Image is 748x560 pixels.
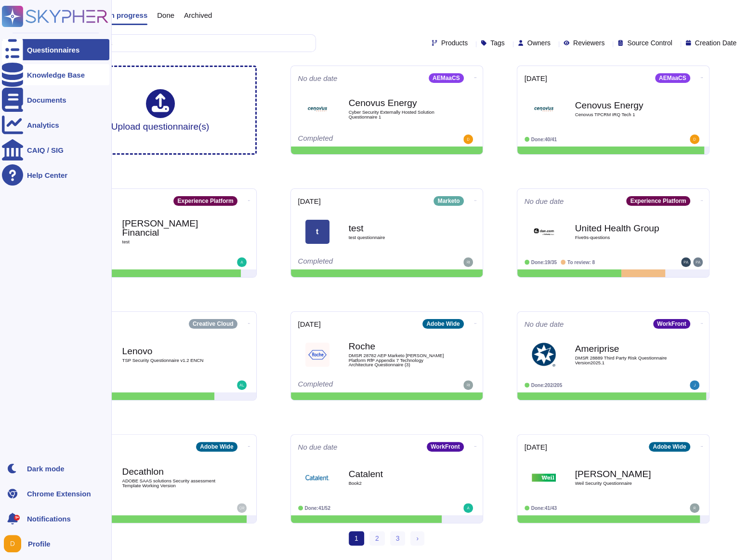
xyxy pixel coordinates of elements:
[575,224,671,233] b: United Health Group
[237,503,247,513] img: user
[122,358,219,363] span: TSP Security Questionnaire v1.2 ENCN
[298,380,416,390] div: Completed
[532,466,556,490] img: Logo
[184,12,212,19] span: Archived
[349,531,364,546] span: 1
[525,320,564,328] span: No due date
[2,164,109,186] a: Help Center
[27,46,79,53] div: Questionnaires
[122,479,219,488] span: ADOBE SAAS solutions Security assessment Template Working Version
[390,531,406,546] a: 3
[463,257,473,267] img: user
[111,89,210,131] div: Upload questionnaire(s)
[237,257,247,267] img: user
[463,134,473,144] img: user
[28,540,51,547] span: Profile
[441,40,468,46] span: Products
[305,466,329,490] img: Logo
[349,110,445,119] span: Cyber Security Externally Hosted Solution Questionnaire 1
[532,343,556,367] img: Logo
[27,490,91,497] div: Chrome Extension
[567,260,595,265] span: To review: 8
[122,467,219,476] b: Decathlon
[525,198,564,205] span: No due date
[4,535,21,552] img: user
[690,503,699,513] img: user
[349,469,445,479] b: Catalent
[575,235,671,240] span: Five9s-questions
[2,483,109,504] a: Chrome Extension
[681,257,691,267] img: user
[349,481,445,486] span: Book2
[531,137,557,142] span: Done: 40/41
[531,260,557,265] span: Done: 19/35
[122,347,219,356] b: Lenovo
[575,481,671,486] span: Weil Security Questionnaire
[305,97,329,121] img: Logo
[573,40,604,46] span: Reviewers
[2,64,109,85] a: Knowledge Base
[14,515,20,520] div: 9+
[298,320,321,328] span: [DATE]
[27,147,64,154] div: CAIQ / SIG
[108,12,147,19] span: In progress
[196,442,237,452] div: Adobe Wide
[305,506,330,511] span: Done: 41/52
[532,97,556,121] img: Logo
[349,342,445,351] b: Roche
[349,98,445,107] b: Cenovus Energy
[416,534,419,542] span: ›
[298,134,416,144] div: Completed
[627,40,672,46] span: Source Control
[2,114,109,135] a: Analytics
[298,198,321,205] span: [DATE]
[2,89,109,110] a: Documents
[463,380,473,390] img: user
[157,12,174,19] span: Done
[38,35,315,52] input: Search by keywords
[575,101,671,110] b: Cenovus Energy
[575,112,671,117] span: Cenovus TPCRM IRQ Tech 1
[27,172,67,179] div: Help Center
[531,383,563,388] span: Done: 202/205
[2,533,28,554] button: user
[427,442,463,452] div: WorkFront
[27,71,85,79] div: Knowledge Base
[433,196,463,206] div: Marketo
[369,531,385,546] a: 2
[27,121,59,129] div: Analytics
[690,134,699,144] img: user
[690,380,699,390] img: user
[575,356,671,365] span: DMSR 28889 Third Party Risk Questionnaire Version2025.1
[305,343,329,367] img: Logo
[173,196,237,206] div: Experience Platform
[27,465,65,472] div: Dark mode
[575,469,671,479] b: [PERSON_NAME]
[122,219,219,237] b: [PERSON_NAME] Financial
[653,319,690,329] div: WorkFront
[649,442,690,452] div: Adobe Wide
[532,220,556,244] img: Logo
[525,443,547,451] span: [DATE]
[695,40,736,46] span: Creation Date
[349,224,445,233] b: test
[27,515,71,522] span: Notifications
[655,73,690,83] div: AEMaaCS
[2,39,109,60] a: Questionnaires
[463,503,473,513] img: user
[298,257,416,267] div: Completed
[575,344,671,353] b: Ameriprise
[626,196,690,206] div: Experience Platform
[189,319,237,329] div: Creative Cloud
[490,40,505,46] span: Tags
[122,240,219,244] span: test
[298,443,338,451] span: No due date
[422,319,463,329] div: Adobe Wide
[237,380,247,390] img: user
[27,96,66,104] div: Documents
[298,75,338,82] span: No due date
[525,75,547,82] span: [DATE]
[429,73,464,83] div: AEMaaCS
[305,220,329,244] div: t
[693,257,703,267] img: user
